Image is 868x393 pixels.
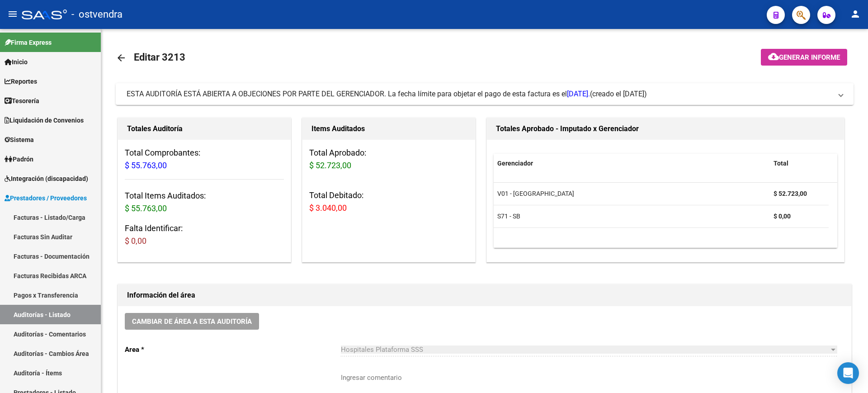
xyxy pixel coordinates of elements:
[5,38,52,47] span: Firma Express
[5,174,88,184] span: Integración (discapacidad)
[116,83,854,105] mat-expansion-panel-header: ESTA AUDITORÍA ESTÁ ABIERTA A OBJECIONES POR PARTE DEL GERENCIADOR. La fecha límite para objetar ...
[311,122,466,136] h1: Items Auditados
[125,313,259,330] button: Cambiar de área a esta auditoría
[132,317,252,326] span: Cambiar de área a esta auditoría
[497,160,533,167] span: Gerenciador
[770,154,829,173] datatable-header-cell: Total
[309,161,351,170] span: $ 52.723,00
[5,135,34,145] span: Sistema
[5,154,33,164] span: Padrón
[125,236,146,246] span: $ 0,00
[774,190,807,197] strong: $ 52.723,00
[125,204,167,213] span: $ 55.763,00
[496,122,835,136] h1: Totales Aprobado - Imputado x Gerenciador
[5,57,28,67] span: Inicio
[768,51,779,62] mat-icon: cloud_download
[567,90,590,98] span: [DATE].
[590,89,647,99] span: (creado el [DATE])
[497,213,520,220] span: S71 - SB
[5,115,84,125] span: Liquidación de Convenios
[761,49,847,66] button: Generar informe
[850,9,861,19] mat-icon: person
[125,222,284,247] h3: Falta Identificar:
[127,90,590,98] span: ESTA AUDITORÍA ESTÁ ABIERTA A OBJECIONES POR PARTE DEL GERENCIADOR. La fecha límite para objetar ...
[7,9,18,19] mat-icon: menu
[127,122,282,136] h1: Totales Auditoría
[837,362,859,384] div: Open Intercom Messenger
[497,190,574,197] span: V01 - [GEOGRAPHIC_DATA]
[134,52,185,63] span: Editar 3213
[774,160,788,167] span: Total
[116,52,127,63] mat-icon: arrow_back
[5,76,37,86] span: Reportes
[341,346,423,354] span: Hospitales Plataforma SSS
[127,288,842,303] h1: Información del área
[774,213,791,220] strong: $ 0,00
[309,203,347,213] span: $ 3.040,00
[5,96,39,106] span: Tesorería
[125,147,284,172] h3: Total Comprobantes:
[125,189,284,215] h3: Total Items Auditados:
[125,345,341,355] p: Area *
[5,193,87,203] span: Prestadores / Proveedores
[309,147,468,172] h3: Total Aprobado:
[494,154,770,173] datatable-header-cell: Gerenciador
[309,189,468,214] h3: Total Debitado:
[779,53,840,62] span: Generar informe
[71,5,123,24] span: - ostvendra
[125,161,167,170] span: $ 55.763,00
